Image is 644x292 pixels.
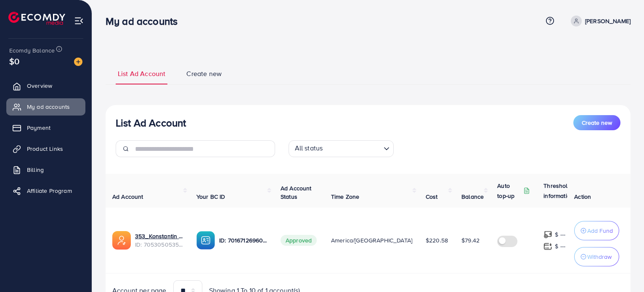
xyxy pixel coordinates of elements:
[555,229,565,239] p: $ ---
[27,187,72,195] span: Affiliate Program
[555,241,565,251] p: $ ---
[27,103,70,111] span: My ad accounts
[74,16,84,26] img: menu
[135,240,183,249] span: ID: 7053050535284310017
[6,119,85,136] a: Payment
[112,192,143,201] span: Ad Account
[461,192,484,201] span: Balance
[6,182,85,199] a: Affiliate Program
[27,145,63,153] span: Product Links
[543,181,585,201] p: Threshold information
[587,226,613,236] p: Add Fund
[573,115,620,130] button: Create new
[426,236,448,245] span: $220.58
[585,16,631,26] p: [PERSON_NAME]
[497,181,522,201] p: Auto top-up
[112,231,131,250] img: ic-ads-acc.e4c84228.svg
[426,192,438,201] span: Cost
[331,192,359,201] span: Time Zone
[289,140,394,157] div: Search for option
[118,69,165,79] span: List Ad Account
[574,247,619,266] button: Withdraw
[135,232,183,240] a: 353_Konstantin Slaev_02
[219,235,267,245] p: ID: 7016712696082989057
[6,140,85,157] a: Product Links
[293,142,325,155] span: All status
[116,117,186,129] h3: List Ad Account
[331,236,412,245] span: America/[GEOGRAPHIC_DATA]
[27,124,50,132] span: Payment
[543,242,552,251] img: top-up amount
[281,235,317,246] span: Approved
[27,166,44,174] span: Billing
[196,192,225,201] span: Your BC ID
[582,118,612,127] span: Create new
[6,161,85,178] a: Billing
[186,69,222,79] span: Create new
[574,192,591,201] span: Action
[74,58,82,66] img: image
[6,98,85,115] a: My ad accounts
[608,254,638,286] iframe: Chat
[6,77,85,94] a: Overview
[196,231,215,250] img: ic-ba-acc.ded83a64.svg
[9,55,19,67] span: $0
[543,230,552,239] img: top-up amount
[106,15,184,27] h3: My ad accounts
[567,16,631,26] a: [PERSON_NAME]
[281,184,312,201] span: Ad Account Status
[461,236,480,245] span: $79.42
[325,142,380,155] input: Search for option
[587,252,612,262] p: Withdraw
[574,221,619,240] button: Add Fund
[135,232,183,249] div: <span class='underline'>353_Konstantin Slaev_02</span></br>7053050535284310017
[9,46,55,55] span: Ecomdy Balance
[27,82,52,90] span: Overview
[8,12,65,25] img: logo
